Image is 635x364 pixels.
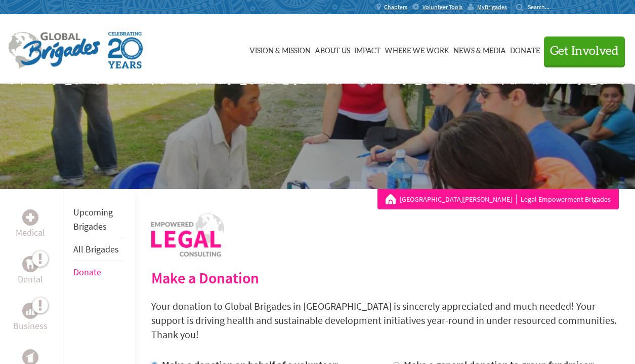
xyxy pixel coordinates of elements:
img: Global Brigades Logo [8,32,100,68]
img: Dental [26,259,34,269]
p: Business [13,319,48,333]
li: Donate [73,261,123,283]
span: MyBrigades [477,3,507,11]
span: Volunteer Tools [422,3,462,11]
a: BusinessBusiness [13,303,48,333]
a: Upcoming Brigades [73,206,113,232]
div: Business [22,303,38,319]
a: Where We Work [385,24,449,75]
div: Legal Empowerment Brigades [386,194,611,204]
li: All Brigades [73,238,123,261]
li: Upcoming Brigades [73,201,123,238]
button: Get Involved [544,37,625,65]
p: Medical [16,226,45,240]
img: Business [26,307,34,315]
a: MedicalMedical [16,209,45,240]
img: logo-human-rights.png [151,213,224,257]
div: Dental [22,256,38,272]
img: Global Brigades Celebrating 20 Years [108,32,143,68]
input: Search... [528,3,557,11]
a: Impact [354,24,380,75]
p: Your donation to Global Brigades in [GEOGRAPHIC_DATA] is sincerely appreciated and much needed! Y... [151,299,619,342]
a: Donate [73,266,101,278]
a: DentalDental [18,256,43,286]
div: Medical [22,209,38,226]
img: Public Health [26,352,34,362]
img: Medical [26,213,34,222]
a: About Us [315,24,350,75]
a: Vision & Mission [249,24,311,75]
a: News & Media [453,24,506,75]
a: All Brigades [73,243,119,255]
span: Get Involved [550,45,619,57]
a: [GEOGRAPHIC_DATA][PERSON_NAME] [400,194,517,204]
a: Donate [510,24,540,75]
h2: Make a Donation [151,269,619,287]
p: Dental [18,272,43,286]
span: Chapters [384,3,407,11]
